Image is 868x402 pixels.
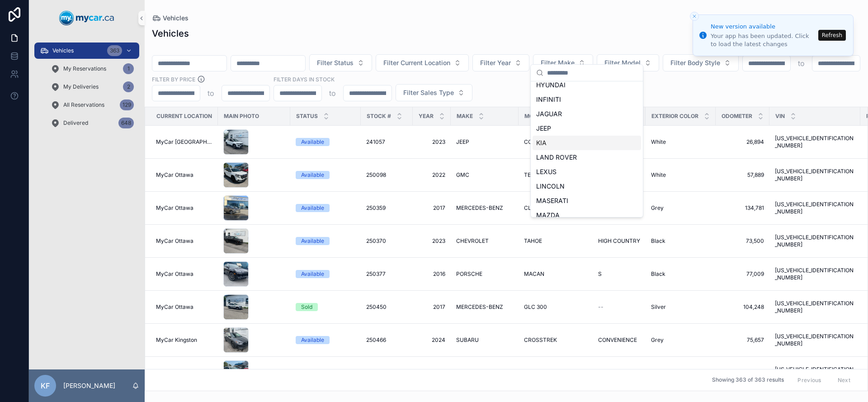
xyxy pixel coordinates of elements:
a: 73,500 [721,237,764,245]
a: Available [296,270,355,278]
span: SUBARU [456,336,479,344]
a: MyCar Kingston [156,336,212,344]
span: Make [457,113,473,120]
span: 250450 [366,303,387,311]
p: to [798,58,805,69]
div: Available [301,336,324,344]
span: Filter Status [317,58,354,67]
span: Odometer [722,113,752,120]
p: to [208,88,214,99]
div: Available [301,138,324,146]
span: 250359 [366,204,386,212]
a: [US_VEHICLE_IDENTIFICATION_NUMBER] [775,201,855,215]
a: [US_VEHICLE_IDENTIFICATION_NUMBER] [775,333,855,347]
span: MASERATI [536,196,568,205]
span: HIGH COUNTRY [598,237,640,245]
span: Stock # [367,113,391,120]
a: [US_VEHICLE_IDENTIFICATION_NUMBER] [775,234,855,248]
span: [US_VEHICLE_IDENTIFICATION_NUMBER] [775,300,855,314]
span: MyCar Ottawa [156,270,193,278]
a: 250377 [366,270,407,278]
a: 2017 [418,303,445,311]
span: GLC 300 [524,303,547,311]
a: GLC 300 [524,303,587,311]
span: Showing 363 of 363 results [712,377,784,384]
div: Available [301,171,324,179]
span: MyCar Ottawa [156,237,193,245]
img: App logo [59,11,114,25]
a: Available [296,237,355,245]
span: Black [651,270,665,278]
h1: Vehicles [152,27,189,40]
span: 241057 [366,138,385,146]
span: Filter Current Location [383,58,450,67]
span: JEEP [456,138,469,146]
button: Close toast [690,12,699,21]
span: Filter Make [541,58,575,67]
span: Main Photo [224,113,259,120]
a: 250370 [366,237,407,245]
span: Grey [651,204,664,212]
span: 250370 [366,237,386,245]
span: All Reservations [63,101,104,109]
span: JAGUAR [536,109,562,118]
a: Grey [651,204,710,212]
a: JEEP [456,138,513,146]
a: MERCEDES-BENZ [456,204,513,212]
span: CHEVROLET [456,237,489,245]
a: GMC [456,171,513,179]
span: 250098 [366,171,386,179]
div: 363 [107,45,122,56]
button: Select Button [376,54,469,71]
button: Select Button [663,54,739,71]
a: MyCar [GEOGRAPHIC_DATA] [156,138,212,146]
a: 75,657 [721,336,764,344]
div: New version available [711,22,816,31]
a: Sold [296,303,355,311]
span: Filter Sales Type [403,88,454,97]
a: MyCar Ottawa [156,171,212,179]
a: 77,009 [721,270,764,278]
a: MACAN [524,270,587,278]
a: 250359 [366,204,407,212]
a: Black [651,237,710,245]
a: CHEVROLET [456,237,513,245]
span: [US_VEHICLE_IDENTIFICATION_NUMBER] [775,267,855,281]
a: 134,781 [721,204,764,212]
span: MyCar Ottawa [156,204,193,212]
span: Grey [651,336,664,344]
a: 2017 [418,204,445,212]
label: FILTER BY PRICE [152,75,195,83]
span: Exterior Color [651,113,698,120]
a: 26,894 [721,138,764,146]
span: MyCar Ottawa [156,171,193,179]
a: 2022 [418,171,445,179]
a: PORSCHE [456,270,513,278]
span: Silver [651,303,666,311]
a: MyCar Ottawa [156,303,212,311]
span: Model [524,113,544,120]
a: 57,889 [721,171,764,179]
div: Sold [301,303,312,311]
a: 2023 [418,237,445,245]
a: Vehicles363 [34,43,139,59]
a: -- [598,303,640,311]
div: Suggestions [531,81,643,217]
a: Black [651,270,710,278]
a: 104,248 [721,303,764,311]
a: [US_VEHICLE_IDENTIFICATION_NUMBER] [775,168,855,182]
div: Your app has been updated. Click to load the latest changes [711,32,816,48]
a: 2024 [418,336,445,344]
span: TERRAIN [524,171,547,179]
span: COMPASS [524,138,551,146]
button: Select Button [472,54,529,71]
